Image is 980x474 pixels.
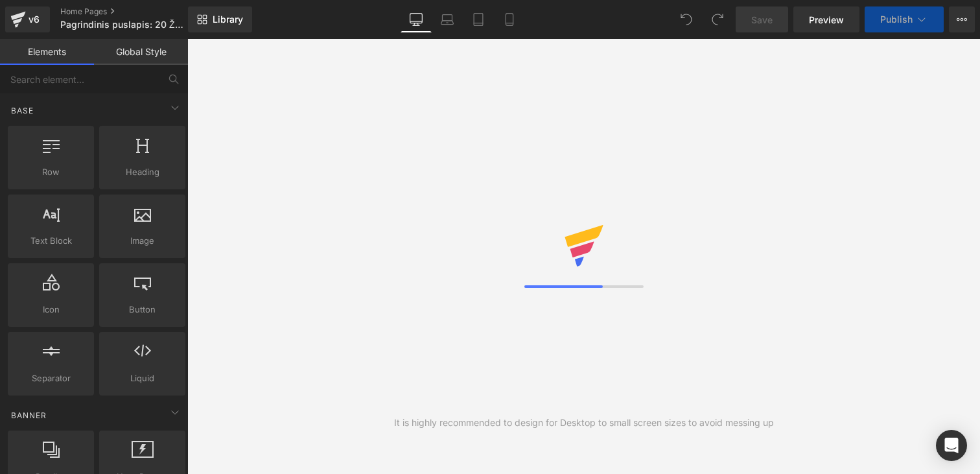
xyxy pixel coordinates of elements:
span: Save [751,13,773,27]
span: Row [12,165,90,179]
span: Library [213,14,243,25]
span: Base [10,104,35,117]
a: Desktop [401,6,432,32]
button: Undo [673,6,699,32]
div: Open Intercom Messenger [936,430,967,461]
div: v6 [26,11,42,28]
a: Mobile [494,6,525,32]
button: Publish [865,6,944,32]
a: New Library [188,6,252,32]
a: Laptop [432,6,463,32]
span: Banner [10,409,48,421]
span: Publish [880,14,913,25]
span: Separator [12,372,90,385]
span: Heading [103,165,181,179]
button: Redo [705,6,730,32]
span: Liquid [103,372,181,385]
a: v6 [5,6,50,32]
span: Preview [809,13,844,27]
div: It is highly recommended to design for Desktop to small screen sizes to avoid messing up [394,416,774,430]
span: Text Block [12,234,90,248]
a: Preview [793,6,859,32]
a: Global Style [94,39,188,65]
a: Tablet [463,6,494,32]
a: Home Pages [60,6,209,17]
span: Image [103,234,181,248]
span: Icon [12,303,90,316]
span: Button [103,303,181,316]
button: More [949,6,975,32]
span: Pagrindinis puslapis: 20 Žingsnių: Kaip įsigyti butą [GEOGRAPHIC_DATA]? 🇱🇹 [60,19,185,30]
